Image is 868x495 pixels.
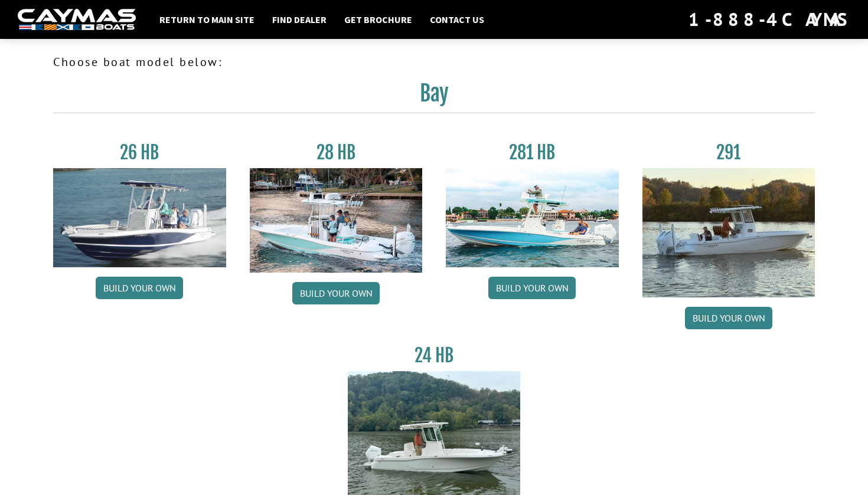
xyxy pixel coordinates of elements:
[348,345,521,366] h3: 24 HB
[642,168,815,297] img: 291_Thumbnail.jpg
[488,277,576,299] a: Build your own
[250,168,423,273] img: 28_hb_thumbnail_for_caymas_connect.jpg
[53,142,226,163] h3: 26 HB
[53,168,226,267] img: 26_new_photo_resized.jpg
[424,12,490,27] a: Contact Us
[250,142,423,163] h3: 28 HB
[446,142,619,163] h3: 281 HB
[642,142,815,163] h3: 291
[18,9,136,31] img: white-logo-c9c8dbefe5ff5ceceb0f0178aa75bf4bb51f6bca0971e226c86eb53dfe498488.png
[688,6,850,32] div: 1-888-4CAYMAS
[338,12,418,27] a: Get Brochure
[53,53,815,71] p: Choose boat model below:
[266,12,332,27] a: Find Dealer
[96,277,183,299] a: Build your own
[292,282,380,304] a: Build your own
[154,12,260,27] a: Return to main site
[685,307,772,329] a: Build your own
[446,168,619,267] img: 28-hb-twin.jpg
[53,80,815,113] h2: Bay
